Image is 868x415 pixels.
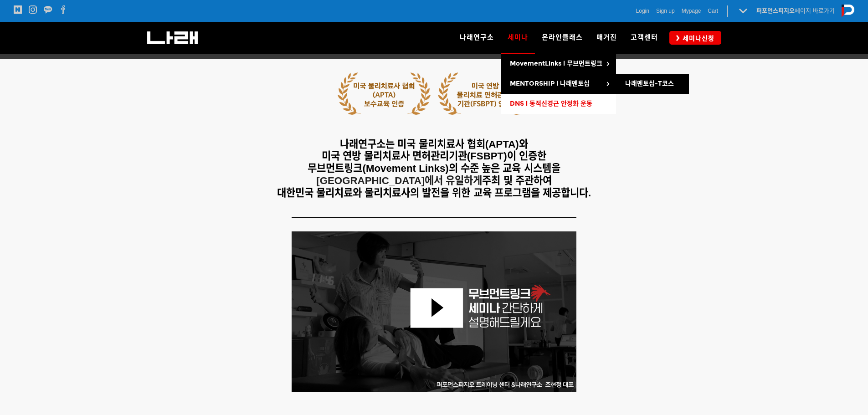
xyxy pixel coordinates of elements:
a: Cart [708,6,718,15]
a: Login [636,6,649,15]
span: MENTORSHIP l 나래멘토십 [510,80,590,87]
strong: 퍼포먼스피지오 [756,7,795,14]
span: 대한민국 물리치료와 물리치료사의 발전을 위한 교육 프로그램을 제공합니다. [277,187,591,199]
a: Mypage [682,6,701,15]
img: 5cb643d1b3402.png [338,72,531,115]
span: 고객센터 [631,33,658,41]
a: 나래멘토십-T코스 [616,74,689,94]
a: 매거진 [590,22,624,54]
span: 나래연구소 [460,33,494,41]
span: DNS l 동적신경근 안정화 운동 [510,100,592,108]
a: Sign up [656,6,675,15]
a: 나래연구소 [453,22,501,54]
a: 세미나신청 [669,31,721,44]
span: MovementLinks l 무브먼트링크 [510,60,602,67]
a: 세미나 [501,22,535,54]
span: 미국 연방 물리치료사 면허관리기관(FSBPT)이 인증한 [322,150,546,162]
span: 주최 및 주관하여 [482,175,551,186]
a: DNS l 동적신경근 안정화 운동 [501,94,616,114]
span: 나래연구소는 미국 물리치료사 협회(APTA)와 [340,138,528,150]
span: 온라인클래스 [542,33,583,41]
span: 나래멘토십-T코스 [625,80,674,87]
a: MovementLinks l 무브먼트링크 [501,54,616,74]
a: 온라인클래스 [535,22,590,54]
span: 세미나 [508,30,528,45]
strong: [GEOGRAPHIC_DATA]에서 유일하게 [316,175,482,186]
a: MENTORSHIP l 나래멘토십 [501,74,616,94]
span: 무브먼트링크(Movement Links)의 수준 높은 교육 시스템을 [308,163,560,174]
span: 세미나신청 [680,34,714,43]
a: 퍼포먼스피지오페이지 바로가기 [756,7,835,14]
a: 고객센터 [624,22,665,54]
span: 매거진 [596,33,617,41]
